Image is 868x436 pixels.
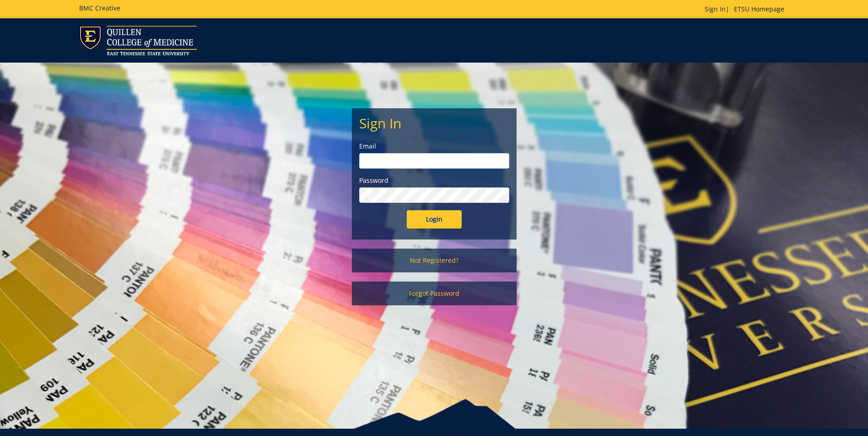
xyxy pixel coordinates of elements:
[79,26,197,55] img: ETSU logo
[407,210,462,229] input: Login
[79,5,120,11] h5: BMC Creative
[359,176,509,185] label: Password
[729,5,789,13] a: ETSU Homepage
[359,116,509,131] h2: Sign In
[352,282,517,305] a: Forgot Password
[359,142,509,151] label: Email
[352,249,517,272] a: Not Registered?
[705,5,726,13] a: Sign In
[705,5,789,14] p: |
